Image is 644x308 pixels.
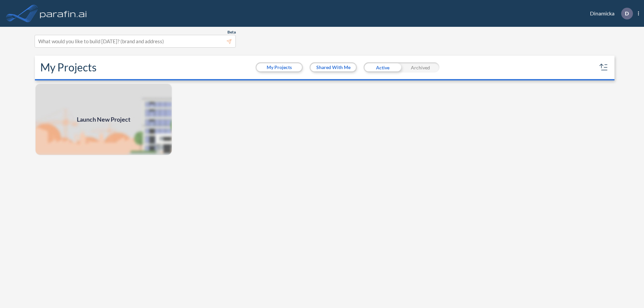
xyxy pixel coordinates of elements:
[40,61,97,74] h2: My Projects
[227,29,236,35] span: Beta
[364,62,401,72] div: Active
[257,63,302,71] button: My Projects
[401,62,439,72] div: Archived
[77,115,130,124] span: Launch New Project
[35,83,172,156] img: add
[311,63,356,71] button: Shared With Me
[39,7,88,20] img: logo
[35,83,172,156] a: Launch New Project
[580,8,639,19] div: Dinamicka
[598,62,609,73] button: sort
[625,10,629,16] p: D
